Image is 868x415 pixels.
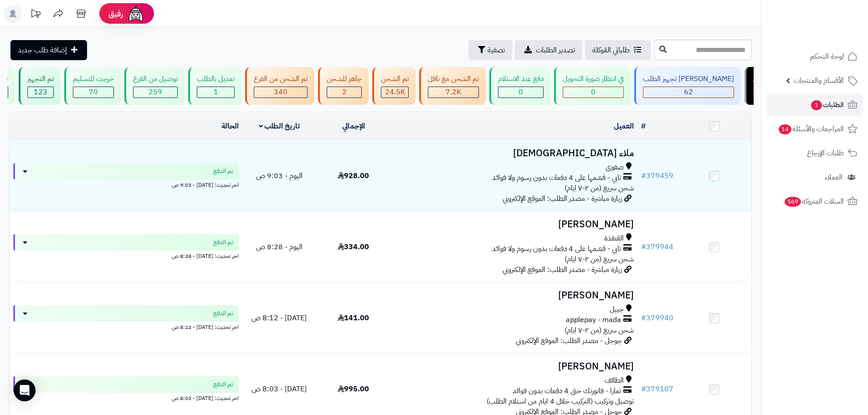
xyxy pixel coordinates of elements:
span: الطائف [605,375,624,386]
span: تصدير الطلبات [536,45,575,56]
span: 70 [89,87,98,97]
div: 24539 [381,87,408,97]
a: العميل [614,121,634,132]
a: دفع عند الاستلام 0 [488,67,552,105]
a: #379459 [641,170,673,181]
a: مرتجع 1.8K [743,67,779,105]
a: تم الشحن 24.5K [370,67,417,105]
div: جاهز للشحن [327,74,362,84]
div: دفع عند الاستلام [498,74,544,84]
div: [PERSON_NAME] تجهيز الطلب [643,74,734,84]
div: 1 [197,87,234,97]
a: تم الشحن من الفرع 340 [243,67,316,105]
span: تم الدفع [213,167,233,176]
div: خرجت للتسليم [73,74,114,84]
span: # [641,313,646,323]
span: اليوم - 8:28 ص [256,241,303,252]
span: 995.00 [338,384,369,395]
a: # [641,121,646,132]
span: [DATE] - 8:12 ص [252,313,307,323]
a: #379944 [641,241,673,252]
span: 0 [519,87,523,97]
span: 569 [784,196,801,207]
a: الطلبات1 [767,94,863,116]
a: #379107 [641,384,673,395]
span: applepay - mada [566,315,621,325]
span: إضافة طلب جديد [18,45,67,56]
a: العملاء [767,166,863,188]
a: طلبات الإرجاع [767,142,863,164]
span: 928.00 [338,170,369,181]
div: في انتظار صورة التحويل [563,74,624,84]
div: 2 [327,87,361,97]
span: شحن سريع (من ٢-٧ ايام) [565,325,634,336]
span: لوحة التحكم [810,50,844,63]
span: طلباتي المُوكلة [592,45,630,56]
a: [PERSON_NAME] تجهيز الطلب 62 [632,67,743,105]
span: السلات المتروكة [784,195,844,208]
span: تابي - قسّمها على 4 دفعات بدون رسوم ولا فوائد [492,244,621,254]
span: 1 [811,100,822,111]
span: 62 [684,87,693,97]
a: السلات المتروكة569 [767,190,863,212]
img: logo-2.png [806,7,859,26]
span: العملاء [825,171,842,184]
div: 0 [563,87,623,97]
div: تم الشحن من الفرع [254,74,308,84]
span: زيارة مباشرة - مصدر الطلب: الموقع الإلكتروني [503,264,622,275]
div: مرتجع [753,74,770,84]
h3: ملاء [DEMOGRAPHIC_DATA] [394,148,634,159]
a: جاهز للشحن 2 [316,67,370,105]
span: [DATE] - 8:03 ص [252,384,307,395]
span: 7.2K [446,87,461,97]
span: الطلبات [810,98,844,111]
span: 141.00 [338,313,369,323]
span: تم الدفع [213,238,233,247]
div: تم التجهيز [27,74,54,84]
div: تم الشحن [381,74,409,84]
span: زيارة مباشرة - مصدر الطلب: الموقع الإلكتروني [503,193,622,204]
div: 70 [73,87,113,97]
span: تم الدفع [213,309,233,318]
div: 259 [134,87,177,97]
div: اخر تحديث: [DATE] - 9:03 ص [13,179,239,189]
button: تصفية [468,40,512,60]
span: المراجعات والأسئلة [778,123,844,135]
span: تمارا - فاتورتك حتى 4 دفعات بدون فوائد [513,386,621,396]
img: ai-face.png [127,5,145,23]
a: تصدير الطلبات [515,40,582,60]
span: توصيل وتركيب (التركيب خلال 4 ايام من استلام الطلب) [487,396,634,407]
span: 340 [274,87,288,97]
span: # [641,241,646,252]
h3: [PERSON_NAME] [394,290,634,301]
div: اخر تحديث: [DATE] - 8:28 ص [13,251,239,260]
span: اليوم - 9:03 ص [256,170,303,181]
span: طلبات الإرجاع [807,147,844,159]
div: Open Intercom Messenger [14,379,36,401]
a: طلباتي المُوكلة [585,40,651,60]
span: تم الدفع [213,380,233,389]
a: الحالة [221,121,239,132]
span: تصفية [488,45,505,56]
a: الإجمالي [342,121,365,132]
span: 24.5K [385,87,405,97]
div: اخر تحديث: [DATE] - 8:03 ص [13,393,239,402]
span: جوجل - مصدر الطلب: الموقع الإلكتروني [516,335,622,346]
div: 0 [498,87,543,97]
div: 7222 [428,87,478,97]
a: تحديثات المنصة [24,5,47,25]
div: توصيل من الفرع [133,74,178,84]
span: الأقسام والمنتجات [794,74,844,87]
div: 123 [28,87,53,97]
a: #379940 [641,313,673,323]
span: 334.00 [338,241,369,252]
div: اخر تحديث: [DATE] - 8:12 ص [13,322,239,331]
span: 1 [214,87,218,97]
div: تعديل بالطلب [197,74,235,84]
span: جبيل [610,304,624,315]
a: خرجت للتسليم 70 [62,67,123,105]
span: شحن سريع (من ٢-٧ ايام) [565,254,634,265]
a: إضافة طلب جديد [10,40,87,60]
div: 62 [643,87,734,97]
span: 0 [591,87,596,97]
